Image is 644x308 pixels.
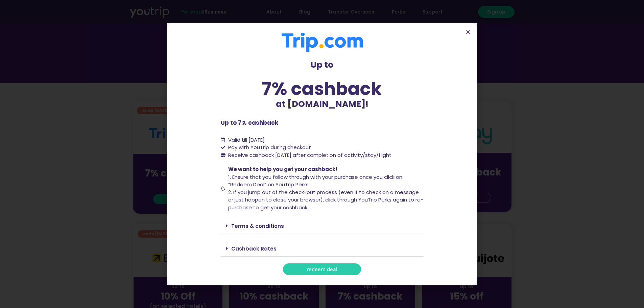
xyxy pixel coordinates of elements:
[221,80,424,98] div: 7% cashback
[221,241,424,257] div: Cashback Rates
[221,98,424,111] p: at [DOMAIN_NAME]!
[466,29,471,34] a: Close
[231,222,284,230] a: Terms & conditions
[221,119,278,127] b: Up to 7% cashback
[231,245,277,252] a: Cashback Rates
[228,166,337,173] span: We want to help you get your cashback!
[228,189,423,211] span: 2. If you jump out of the check-out process (even if to check on a message or just happen to clos...
[228,151,391,159] span: Receive cashback [DATE] after completion of activity/stay/flight
[283,263,361,275] a: redeem deal
[221,218,424,234] div: Terms & conditions
[226,144,311,151] span: Pay with YouTrip during checkout
[307,267,337,272] span: redeem deal
[221,58,424,71] p: Up to
[228,136,265,143] span: Valid till [DATE]
[228,173,402,188] span: 1. Ensure that you follow through with your purchase once you click on “Redeem Deal” on YouTrip P...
